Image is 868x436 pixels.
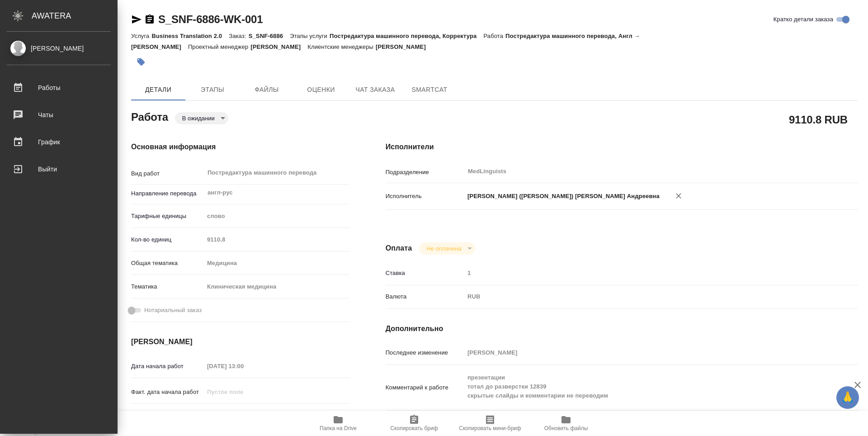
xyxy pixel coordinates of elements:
a: График [2,131,115,153]
button: В ожидании [179,114,217,122]
div: График [7,135,111,149]
textarea: презентации тотал до разверстки 12839 скрытые слайды и комментарии не переводим [464,370,819,403]
p: [PERSON_NAME] ([PERSON_NAME]) [PERSON_NAME] Андреевна [464,192,660,201]
span: Скопировать мини-бриф [459,425,521,431]
button: Удалить исполнителя [669,186,689,206]
span: Чат заказа [354,84,397,95]
input: Пустое поле [204,409,283,422]
a: Выйти [2,158,115,180]
p: Business Translation 2.0 [151,33,229,39]
button: Скопировать ссылку для ЯМессенджера [131,14,142,25]
p: Направление перевода [131,189,204,198]
button: Папка на Drive [300,411,376,436]
div: Медицина [204,256,349,271]
input: Пустое поле [464,346,819,359]
span: Файлы [245,84,288,95]
p: Кол-во единиц [131,235,204,244]
a: Работы [2,76,115,99]
p: Услуга [131,33,151,39]
div: Выйти [7,162,111,176]
p: Валюта [386,292,464,301]
p: [PERSON_NAME] [250,43,307,50]
span: Скопировать бриф [390,425,438,431]
h2: Работа [131,108,168,124]
div: Клиническая медицина [204,279,349,294]
div: слово [204,209,349,224]
p: [PERSON_NAME] [376,43,433,50]
p: Дата начала работ [131,362,204,371]
p: Комментарий к работе [386,383,464,392]
h4: Исполнители [386,142,858,152]
p: Общая тематика [131,259,204,268]
p: Заказ: [229,33,248,39]
p: S_SNF-6886 [249,33,290,39]
span: Кратко детали заказа [774,15,833,24]
h4: [PERSON_NAME] [131,336,349,347]
p: Подразделение [386,168,464,177]
button: Добавить тэг [131,52,151,72]
button: Обновить файлы [528,411,604,436]
h2: 9110.8 RUB [789,112,848,127]
p: Тарифные единицы [131,212,204,221]
p: Факт. дата начала работ [131,388,204,397]
p: Исполнитель [386,192,464,201]
span: Папка на Drive [320,425,357,431]
span: Детали [137,84,180,95]
span: Оценки [299,84,343,95]
button: 🙏 [836,386,859,409]
div: В ожидании [419,242,475,255]
input: Пустое поле [204,360,283,373]
button: Скопировать бриф [376,411,452,436]
p: Работа [483,33,505,39]
div: Работы [7,81,111,95]
button: Не оплачена [424,245,464,252]
h4: Дополнительно [386,323,858,334]
input: Пустое поле [464,266,819,280]
p: Ставка [386,269,464,278]
p: Вид работ [131,169,204,178]
p: Постредактура машинного перевода, Корректура [330,33,483,39]
p: Этапы услуги [290,33,330,39]
p: Последнее изменение [386,348,464,357]
span: Этапы [191,84,234,95]
input: Пустое поле [204,233,349,246]
button: Скопировать мини-бриф [452,411,528,436]
p: Тематика [131,282,204,291]
a: Чаты [2,104,115,126]
p: Проектный менеджер [188,43,250,50]
div: RUB [464,289,819,304]
input: Пустое поле [204,385,283,398]
span: Нотариальный заказ [144,306,202,315]
span: 🙏 [840,388,855,407]
h4: Основная информация [131,142,349,152]
div: [PERSON_NAME] [7,43,111,53]
button: Скопировать ссылку [144,14,155,25]
div: AWATERA [32,7,118,25]
a: S_SNF-6886-WK-001 [158,13,263,25]
div: Чаты [7,108,111,122]
p: Клиентские менеджеры [307,43,376,50]
span: SmartCat [408,84,451,95]
span: Обновить файлы [544,425,588,431]
div: В ожидании [175,112,228,124]
h4: Оплата [386,243,412,254]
